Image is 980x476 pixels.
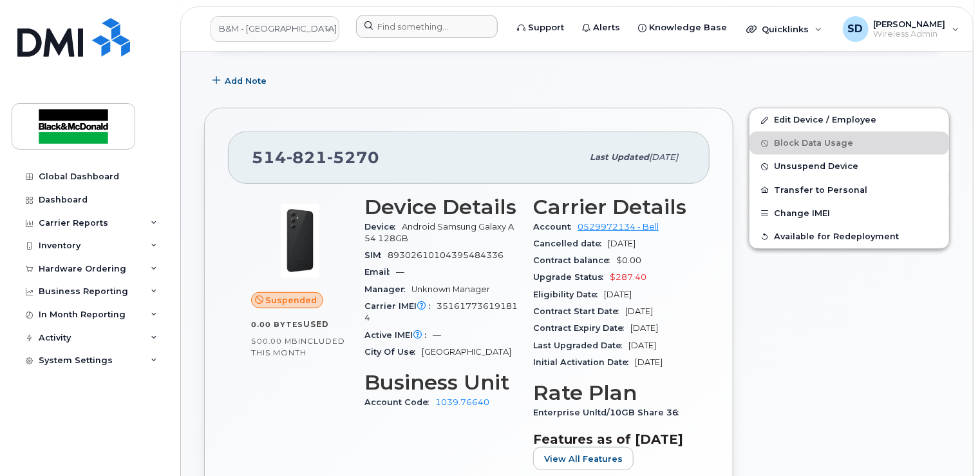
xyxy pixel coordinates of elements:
[649,21,727,34] span: Knowledge Base
[573,15,629,41] a: Alerts
[251,320,303,329] span: 0.00 Bytes
[533,381,686,404] h3: Rate Plan
[396,267,404,277] span: —
[578,222,659,232] a: 0529972134 - Bell
[533,357,635,367] span: Initial Activation Date
[649,152,678,162] span: [DATE]
[533,341,628,350] span: Last Upgraded Date
[635,357,663,367] span: [DATE]
[356,15,498,38] input: Find something...
[364,267,396,277] span: Email
[533,255,616,265] span: Contract balance
[874,19,946,29] span: [PERSON_NAME]
[533,323,630,333] span: Contract Expiry Date
[593,21,620,34] span: Alerts
[364,371,518,394] h3: Business Unit
[508,15,573,41] a: Support
[433,330,441,340] span: —
[544,453,623,465] span: View All Features
[608,239,636,248] span: [DATE]
[604,290,632,299] span: [DATE]
[533,195,686,219] h3: Carrier Details
[411,284,490,294] span: Unknown Manager
[625,306,653,316] span: [DATE]
[287,148,327,167] span: 821
[762,24,809,34] span: Quicklinks
[533,239,608,248] span: Cancelled date
[225,75,267,87] span: Add Note
[749,179,949,202] button: Transfer to Personal
[364,222,514,243] span: Android Samsung Galaxy A54 128GB
[422,347,511,357] span: [GEOGRAPHIC_DATA]
[364,222,402,232] span: Device
[364,301,437,311] span: Carrier IMEI
[364,330,433,340] span: Active IMEI
[630,323,658,333] span: [DATE]
[364,195,518,219] h3: Device Details
[737,16,831,42] div: Quicklinks
[303,319,329,329] span: used
[749,155,949,178] button: Unsuspend Device
[533,431,686,447] h3: Features as of [DATE]
[533,222,578,232] span: Account
[435,397,489,407] a: 1039.76640
[628,341,656,350] span: [DATE]
[749,108,949,132] a: Edit Device / Employee
[327,148,379,167] span: 5270
[251,336,345,357] span: included this month
[616,255,641,265] span: $0.00
[533,290,604,299] span: Eligibility Date
[774,232,899,241] span: Available for Redeployment
[388,250,504,260] span: 89302610104395484336
[251,337,298,346] span: 500.00 MB
[364,284,411,294] span: Manager
[364,250,388,260] span: SIM
[590,152,649,162] span: Last updated
[364,301,518,322] span: 351617736191814
[261,202,339,279] img: image20231002-3703462-17nx3v8.jpeg
[528,21,564,34] span: Support
[629,15,736,41] a: Knowledge Base
[610,272,646,282] span: $287.40
[834,16,968,42] div: Sophie Dauth
[211,16,339,42] a: B&M - Quebec
[874,29,946,39] span: Wireless Admin
[204,69,278,92] button: Add Note
[848,21,863,37] span: SD
[533,408,685,417] span: Enterprise Unltd/10GB Share 36
[749,225,949,248] button: Available for Redeployment
[364,397,435,407] span: Account Code
[364,347,422,357] span: City Of Use
[533,272,610,282] span: Upgrade Status
[266,294,317,306] span: Suspended
[533,447,634,470] button: View All Features
[533,306,625,316] span: Contract Start Date
[749,132,949,155] button: Block Data Usage
[252,148,379,167] span: 514
[749,202,949,225] button: Change IMEI
[774,162,858,172] span: Unsuspend Device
